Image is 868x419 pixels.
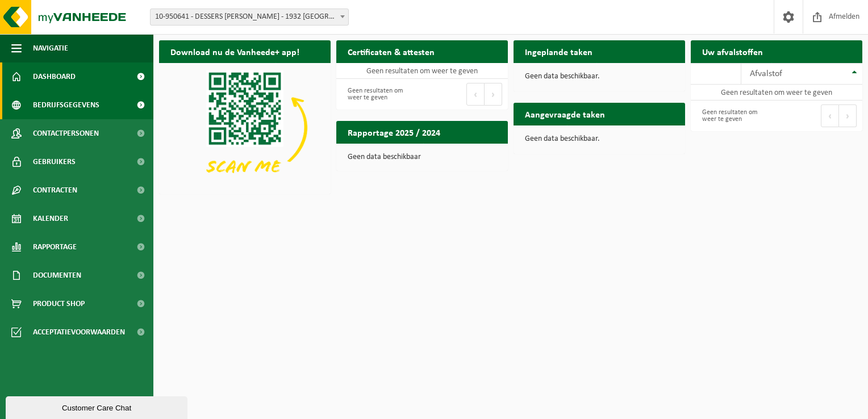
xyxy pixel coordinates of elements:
button: Previous [821,104,839,127]
span: Contracten [33,176,77,204]
span: Gebruikers [33,148,76,176]
span: Bedrijfsgegevens [33,91,99,119]
span: Product Shop [33,290,85,318]
iframe: chat widget [6,394,190,419]
div: Geen resultaten om weer te geven [342,82,416,107]
div: Geen resultaten om weer te geven [696,103,771,128]
span: Dashboard [33,62,76,91]
img: Download de VHEPlus App [159,63,331,192]
span: Acceptatievoorwaarden [33,318,125,346]
span: Documenten [33,261,81,290]
span: Navigatie [33,34,68,62]
td: Geen resultaten om weer te geven [691,85,862,100]
h2: Rapportage 2025 / 2024 [336,121,452,143]
h2: Download nu de Vanheede+ app! [159,40,311,62]
p: Geen data beschikbaar. [525,73,674,81]
h2: Uw afvalstoffen [691,40,774,62]
span: Rapportage [33,233,77,261]
td: Geen resultaten om weer te geven [336,63,508,79]
span: 10-950641 - DESSERS HERMAN - 1932 SINT-STEVENS-WOLUWE, FRANS SMOLDERSSTRAAT 18C [151,9,348,25]
button: Next [839,104,857,127]
span: Afvalstof [750,69,782,78]
h2: Ingeplande taken [514,40,604,62]
span: Contactpersonen [33,119,99,148]
h2: Aangevraagde taken [514,103,616,125]
a: Bekijk rapportage [423,143,507,166]
span: 10-950641 - DESSERS HERMAN - 1932 SINT-STEVENS-WOLUWE, FRANS SMOLDERSSTRAAT 18C [150,9,349,26]
button: Previous [466,83,485,106]
button: Next [485,83,502,106]
span: Kalender [33,204,68,233]
h2: Certificaten & attesten [336,40,446,62]
p: Geen data beschikbaar [348,153,496,161]
p: Geen data beschikbaar. [525,135,674,143]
